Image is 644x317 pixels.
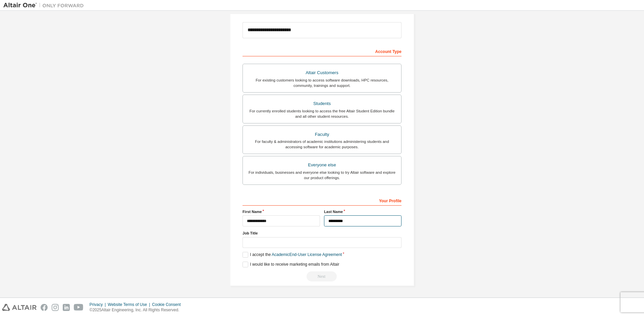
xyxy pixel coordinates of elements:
img: youtube.svg [74,304,84,311]
p: © 2025 Altair Engineering, Inc. All Rights Reserved. [90,307,185,313]
div: Account Type [243,46,401,56]
label: I would like to receive marketing emails from Altair [243,262,339,267]
div: Everyone else [247,160,397,170]
img: facebook.svg [41,304,48,311]
div: For individuals, businesses and everyone else looking to try Altair software and explore our prod... [247,170,397,180]
div: For existing customers looking to access software downloads, HPC resources, community, trainings ... [247,77,397,88]
a: Academic End-User License Agreement [272,252,342,257]
div: For currently enrolled students looking to access the free Altair Student Edition bundle and all ... [247,108,397,119]
label: First Name [243,209,320,214]
div: Website Terms of Use [108,302,152,307]
img: Altair One [3,2,87,9]
label: Last Name [324,209,401,214]
div: Altair Customers [247,68,397,77]
div: Students [247,99,397,108]
label: I accept the [243,252,342,258]
img: linkedin.svg [63,304,70,311]
img: instagram.svg [52,304,59,311]
img: altair_logo.svg [2,304,37,311]
div: Cookie Consent [152,302,184,307]
div: Read and acccept EULA to continue [243,271,401,281]
div: For faculty & administrators of academic institutions administering students and accessing softwa... [247,139,397,150]
label: Job Title [243,230,401,236]
div: Privacy [90,302,108,307]
div: Faculty [247,130,397,139]
div: Your Profile [243,195,401,206]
